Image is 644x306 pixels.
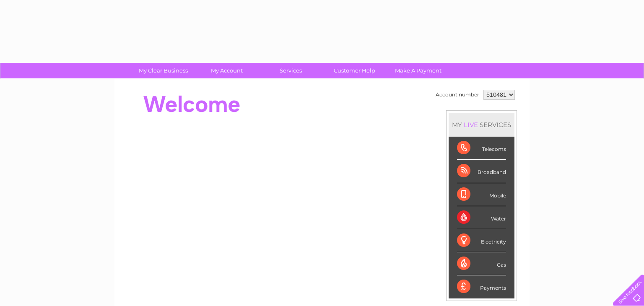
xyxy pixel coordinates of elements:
td: Account number [434,88,481,102]
div: Payments [457,275,506,298]
div: Broadband [457,160,506,183]
div: Telecoms [457,137,506,160]
div: LIVE [462,121,480,129]
div: Gas [457,252,506,275]
a: Services [256,63,325,78]
a: Customer Help [320,63,389,78]
a: My Clear Business [129,63,198,78]
div: MY SERVICES [449,113,514,137]
a: Make A Payment [384,63,453,78]
a: My Account [192,63,262,78]
div: Water [457,206,506,229]
div: Mobile [457,183,506,206]
div: Electricity [457,229,506,252]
